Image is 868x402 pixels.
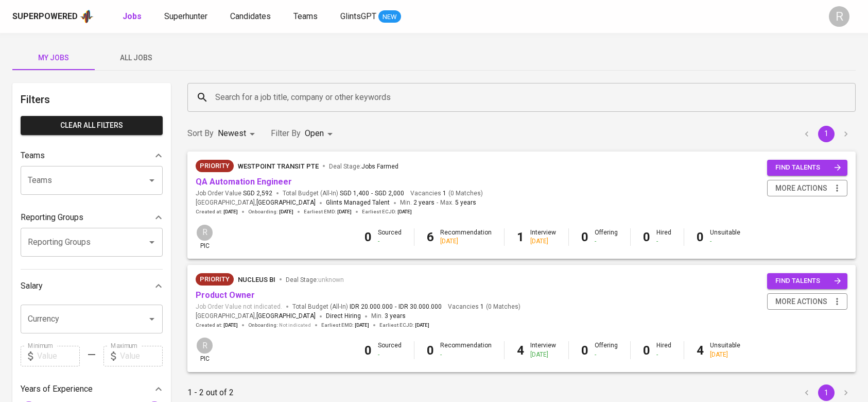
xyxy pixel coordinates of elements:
span: Created at : [196,322,238,329]
nav: pagination navigation [797,126,856,142]
span: Westpoint Transit Pte [238,162,319,170]
span: Teams [293,11,318,21]
span: SGD 1,400 [340,189,369,198]
div: Offering [595,341,618,359]
div: R [196,337,214,355]
b: 0 [643,343,650,358]
b: 6 [427,230,434,244]
span: unknown [318,276,344,283]
a: Candidates [230,10,273,23]
div: Newest [218,124,258,143]
button: more actions [767,293,847,310]
span: [GEOGRAPHIC_DATA] , [196,311,316,322]
p: Reporting Groups [21,211,83,224]
button: Open [145,235,159,249]
span: Deal Stage : [286,276,344,283]
button: Clear All filters [21,116,163,135]
span: Deal Stage : [329,163,398,170]
span: Job Order Value [196,189,272,198]
span: 1 [479,303,484,311]
span: more actions [775,182,827,195]
button: more actions [767,180,847,197]
span: Vacancies ( 0 Matches ) [410,189,483,198]
p: Sort By [187,127,214,140]
span: NEW [378,12,401,22]
div: [DATE] [530,237,556,246]
div: - [440,350,492,359]
h6: Filters [21,91,163,108]
span: Direct Hiring [326,312,361,320]
span: Earliest EMD : [304,208,352,215]
input: Value [120,346,163,366]
span: Open [305,128,324,138]
div: Recommendation [440,341,492,359]
span: [GEOGRAPHIC_DATA] , [196,198,316,208]
span: Min. [371,312,406,320]
b: 4 [697,343,704,358]
span: SGD 2,592 [243,189,272,198]
span: All Jobs [101,52,171,64]
div: Superpowered [12,11,78,23]
div: Unsuitable [710,341,740,359]
div: Teams [21,145,163,166]
input: Value [37,346,80,366]
div: - [595,350,618,359]
p: Newest [218,127,246,140]
div: Hired [656,228,671,246]
div: Recommendation [440,228,492,246]
span: [DATE] [337,208,352,215]
span: more actions [775,295,827,308]
b: 1 [517,230,524,244]
div: Unsuitable [710,228,740,246]
div: Years of Experience [21,379,163,399]
span: - [395,303,396,311]
b: 0 [643,230,650,244]
p: Salary [21,280,43,292]
span: Min. [400,199,435,206]
span: Job Order Value not indicated. [196,303,282,311]
div: R [196,224,214,242]
span: - [437,198,438,208]
div: Sourced [378,341,402,359]
span: Glints Managed Talent [326,199,390,206]
div: - [656,350,671,359]
span: [DATE] [223,208,238,215]
div: - [378,350,402,359]
a: GlintsGPT NEW [340,10,401,23]
span: find talents [775,162,841,174]
div: New Job received from Demand Team [196,160,234,172]
span: [DATE] [223,322,238,329]
div: [DATE] [710,350,740,359]
span: Total Budget (All-In) [283,189,404,198]
p: Filter By [271,127,301,140]
b: 0 [581,230,588,244]
span: Not indicated [279,322,311,329]
div: Sourced [378,228,402,246]
span: [GEOGRAPHIC_DATA] [256,198,316,208]
span: [DATE] [355,322,369,329]
span: [DATE] [415,322,429,329]
span: 1 [441,189,446,198]
a: Superpoweredapp logo [12,9,94,24]
a: Product Owner [196,290,255,300]
span: - [371,189,373,198]
span: [GEOGRAPHIC_DATA] [256,311,316,322]
span: Onboarding : [248,322,311,329]
button: find talents [767,273,847,289]
span: Priority [196,274,234,284]
b: Jobs [123,11,142,21]
span: Onboarding : [248,208,293,215]
span: My Jobs [19,52,89,64]
span: Vacancies ( 0 Matches ) [448,303,520,311]
span: Superhunter [164,11,207,21]
a: Teams [293,10,320,23]
span: 5 years [455,199,476,206]
button: Open [145,173,159,188]
div: - [378,237,402,246]
b: 0 [364,343,372,358]
span: SGD 2,000 [375,189,404,198]
a: Jobs [123,10,144,23]
span: GlintsGPT [340,11,376,21]
span: IDR 20.000.000 [350,303,393,311]
div: Interview [530,228,556,246]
